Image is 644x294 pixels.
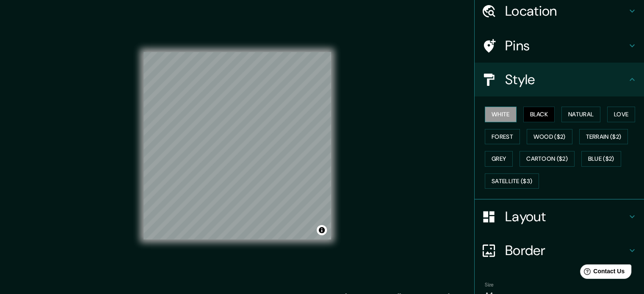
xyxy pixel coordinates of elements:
button: Black [523,107,555,122]
canvas: Map [144,52,331,239]
h4: Pins [505,37,627,54]
button: Satellite ($3) [485,173,539,189]
div: Pins [475,29,644,63]
button: White [485,107,517,122]
div: Border [475,234,644,267]
button: Forest [485,129,520,145]
iframe: Help widget launcher [569,261,635,285]
button: Cartoon ($2) [520,151,575,167]
button: Wood ($2) [527,129,572,145]
button: Love [607,107,635,122]
h4: Layout [505,208,627,225]
label: Size [485,281,494,289]
button: Toggle attribution [317,225,327,235]
button: Grey [485,151,513,167]
h4: Location [505,3,627,19]
div: Style [475,63,644,96]
div: Layout [475,200,644,234]
button: Blue ($2) [581,151,621,167]
h4: Border [505,242,627,259]
button: Terrain ($2) [579,129,628,145]
h4: Style [505,71,627,88]
button: Natural [561,107,600,122]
